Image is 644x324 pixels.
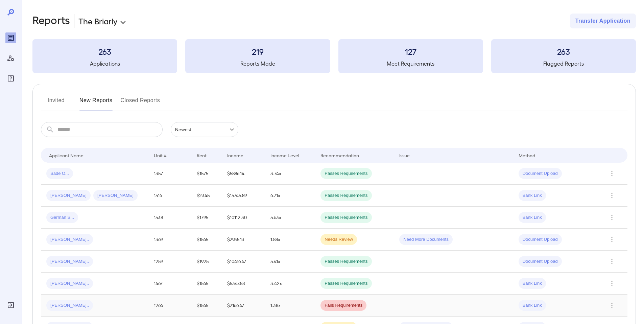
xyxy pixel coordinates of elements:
[32,46,177,57] h3: 263
[320,214,372,221] span: Passes Requirements
[222,163,265,185] td: $5886.14
[78,16,117,26] p: The Briarly
[222,229,265,251] td: $2935.13
[491,60,636,68] h5: Flagged Reports
[606,168,617,179] button: Row Actions
[265,229,315,251] td: 1.88x
[519,280,546,287] span: Bank Link
[320,302,366,309] span: Fails Requirements
[399,151,410,159] div: Issue
[148,251,191,273] td: 1259
[191,273,222,295] td: $1565
[606,278,617,289] button: Row Actions
[519,151,535,159] div: Method
[320,170,372,177] span: Passes Requirements
[46,214,78,221] span: German S...
[519,258,562,265] span: Document Upload
[338,46,483,57] h3: 127
[5,32,16,43] div: Reports
[320,151,359,159] div: Recommendation
[171,122,238,137] div: Newest
[46,192,91,199] span: [PERSON_NAME]
[222,273,265,295] td: $5347.58
[222,251,265,273] td: $10416.67
[148,185,191,207] td: 1516
[265,185,315,207] td: 6.71x
[191,251,222,273] td: $1925
[148,295,191,317] td: 1266
[222,207,265,229] td: $10112.30
[5,73,16,84] div: FAQ
[222,295,265,317] td: $2166.67
[46,258,93,265] span: [PERSON_NAME]..
[606,212,617,223] button: Row Actions
[265,295,315,317] td: 1.38x
[46,302,93,309] span: [PERSON_NAME]..
[49,151,84,159] div: Applicant Name
[519,236,562,243] span: Document Upload
[491,46,636,57] h3: 263
[320,280,372,287] span: Passes Requirements
[46,280,93,287] span: [PERSON_NAME]..
[606,256,617,267] button: Row Actions
[148,229,191,251] td: 1369
[185,60,330,68] h5: Reports Made
[606,190,617,201] button: Row Actions
[46,236,93,243] span: [PERSON_NAME]..
[46,170,73,177] span: Sade O...
[519,302,546,309] span: Bank Link
[32,14,70,28] h2: Reports
[399,236,453,243] span: Need More Documents
[41,95,71,111] button: Invited
[606,234,617,245] button: Row Actions
[519,192,546,199] span: Bank Link
[320,258,372,265] span: Passes Requirements
[320,192,372,199] span: Passes Requirements
[121,95,160,111] button: Closed Reports
[519,214,546,221] span: Bank Link
[93,192,138,199] span: [PERSON_NAME]
[5,300,16,310] div: Log Out
[570,14,636,28] button: Transfer Application
[222,185,265,207] td: $15745.89
[191,295,222,317] td: $1565
[191,229,222,251] td: $1565
[227,151,243,159] div: Income
[320,236,357,243] span: Needs Review
[191,207,222,229] td: $1795
[191,185,222,207] td: $2345
[148,273,191,295] td: 1467
[148,207,191,229] td: 1538
[5,53,16,64] div: Manage Users
[32,39,636,73] summary: 263Applications219Reports Made127Meet Requirements263Flagged Reports
[148,163,191,185] td: 1357
[185,46,330,57] h3: 219
[270,151,299,159] div: Income Level
[154,151,167,159] div: Unit #
[32,60,177,68] h5: Applications
[265,163,315,185] td: 3.74x
[265,273,315,295] td: 3.42x
[79,95,113,111] button: New Reports
[519,170,562,177] span: Document Upload
[338,60,483,68] h5: Meet Requirements
[265,251,315,273] td: 5.41x
[197,151,208,159] div: Rent
[191,163,222,185] td: $1575
[606,300,617,311] button: Row Actions
[265,207,315,229] td: 5.63x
